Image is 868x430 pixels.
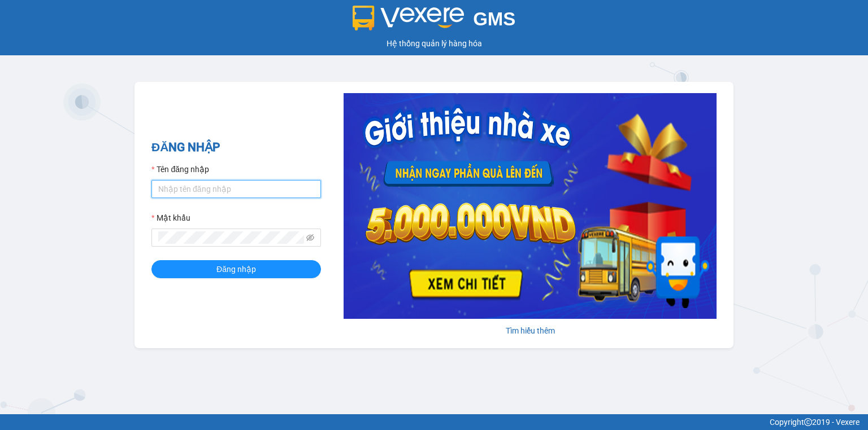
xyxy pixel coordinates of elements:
[151,180,321,198] input: Tên đăng nhập
[344,93,717,319] img: banner-0
[473,8,515,29] span: GMS
[158,231,304,244] input: Mật khẩu
[3,37,865,50] div: Hệ thống quản lý hàng hóa
[353,17,516,26] a: GMS
[353,6,465,30] img: logo 2
[151,260,321,278] button: Đăng nhập
[151,212,190,224] label: Mật khẩu
[8,416,860,428] div: Copyright 2019 - Vexere
[306,234,314,242] span: eye-invisible
[804,418,812,426] span: copyright
[151,138,321,157] h2: ĐĂNG NHẬP
[151,163,209,175] label: Tên đăng nhập
[344,324,717,337] div: Tìm hiểu thêm
[216,263,256,275] span: Đăng nhập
